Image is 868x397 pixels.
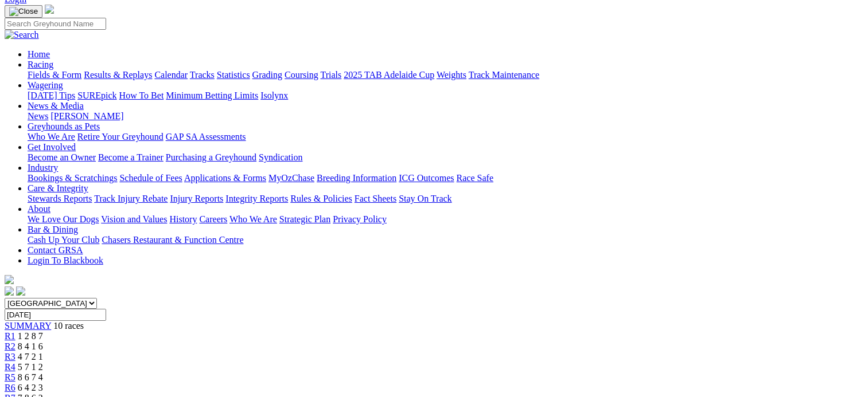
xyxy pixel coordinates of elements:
a: ICG Outcomes [399,173,454,183]
a: Care & Integrity [28,183,88,193]
a: Login To Blackbook [28,256,103,265]
span: 4 7 2 1 [18,352,43,361]
a: SUREpick [77,91,116,100]
a: Breeding Information [317,173,396,183]
a: R5 [5,372,15,382]
a: Integrity Reports [225,194,288,203]
a: Injury Reports [170,194,223,203]
a: Stay On Track [399,194,451,203]
a: Minimum Betting Limits [166,91,258,100]
a: Become a Trainer [98,152,164,162]
a: Race Safe [456,173,493,183]
a: We Love Our Dogs [28,214,99,224]
a: [DATE] Tips [28,91,75,100]
a: Racing [28,60,53,69]
div: Care & Integrity [28,194,863,204]
a: Bookings & Scratchings [28,173,117,183]
a: R2 [5,341,15,351]
div: Wagering [28,91,863,101]
a: Fact Sheets [355,194,396,203]
a: News & Media [28,101,84,111]
a: Track Injury Rebate [94,194,168,203]
a: R6 [5,383,15,392]
a: Applications & Forms [184,173,266,183]
button: Toggle navigation [5,5,42,18]
span: 5 7 1 2 [18,362,43,372]
div: Bar & Dining [28,235,863,245]
a: News [28,111,48,121]
a: Greyhounds as Pets [28,121,100,131]
a: How To Bet [119,91,164,100]
div: Greyhounds as Pets [28,132,863,142]
span: 6 4 2 3 [18,383,43,392]
img: facebook.svg [5,286,14,296]
div: Industry [28,173,863,183]
a: Careers [199,214,227,224]
a: Industry [28,163,58,172]
div: About [28,214,863,225]
a: Coursing [285,70,318,80]
a: Calendar [154,70,188,80]
a: Get Involved [28,142,76,152]
img: logo-grsa-white.png [5,275,14,284]
a: Purchasing a Greyhound [166,152,256,162]
div: Get Involved [28,152,863,163]
img: twitter.svg [16,286,25,296]
a: [PERSON_NAME] [50,111,123,121]
a: History [169,214,197,224]
a: Retire Your Greyhound [77,132,164,141]
span: 10 races [53,321,84,331]
a: Grading [252,70,282,80]
input: Select date [5,309,106,321]
a: Statistics [217,70,250,80]
span: 8 6 7 4 [18,372,43,382]
a: Bar & Dining [28,225,78,234]
a: R1 [5,331,15,341]
a: Home [28,49,50,59]
a: Become an Owner [28,152,96,162]
a: Trials [320,70,341,80]
a: Stewards Reports [28,194,92,203]
a: GAP SA Assessments [166,132,246,141]
a: Who We Are [229,214,277,224]
img: logo-grsa-white.png [45,5,54,14]
a: Results & Replays [84,70,152,80]
a: Vision and Values [101,214,167,224]
a: SUMMARY [5,321,51,331]
a: Tracks [190,70,215,80]
div: News & Media [28,111,863,121]
a: R4 [5,362,15,372]
img: Search [5,30,39,40]
div: Racing [28,70,863,80]
span: 8 4 1 6 [18,341,43,351]
a: Weights [437,70,466,80]
a: Privacy Policy [333,214,387,224]
a: Chasers Restaurant & Function Centre [102,235,243,245]
a: About [28,204,50,214]
a: Schedule of Fees [119,173,182,183]
a: Track Maintenance [469,70,539,80]
a: Syndication [259,152,302,162]
a: Wagering [28,80,63,90]
span: 1 2 8 7 [18,331,43,341]
a: Who We Are [28,132,75,141]
a: R3 [5,352,15,361]
a: Rules & Policies [290,194,352,203]
a: Strategic Plan [279,214,330,224]
a: Cash Up Your Club [28,235,99,245]
input: Search [5,18,106,30]
a: Fields & Form [28,70,81,80]
a: MyOzChase [268,173,314,183]
a: Isolynx [260,91,288,100]
a: Contact GRSA [28,245,83,255]
img: Close [9,7,38,16]
a: 2025 TAB Adelaide Cup [344,70,434,80]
